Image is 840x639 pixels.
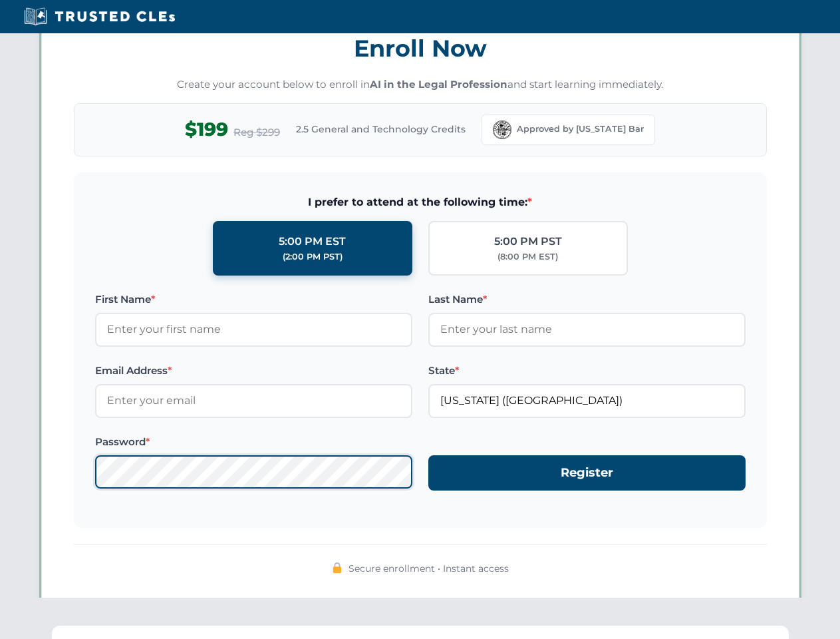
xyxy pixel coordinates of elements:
[493,120,511,139] img: Florida Bar
[95,313,412,346] input: Enter your first name
[95,292,412,308] label: First Name
[517,122,644,136] span: Approved by [US_STATE] Bar
[296,122,466,136] span: 2.5 General and Technology Credits
[428,363,746,379] label: State
[494,233,562,250] div: 5:00 PM PST
[428,455,746,491] button: Register
[95,434,412,450] label: Password
[370,78,507,91] strong: AI in the Legal Profession
[95,384,412,417] input: Enter your email
[428,384,746,417] input: Florida (FL)
[74,27,767,69] h3: Enroll Now
[497,250,558,264] div: (8:00 PM EST)
[95,194,746,211] span: I prefer to attend at the following time:
[428,292,746,308] label: Last Name
[233,124,280,140] span: Reg $299
[428,313,746,346] input: Enter your last name
[332,562,343,573] img: 🔒
[279,233,346,250] div: 5:00 PM EST
[95,363,412,379] label: Email Address
[283,250,343,264] div: (2:00 PM PST)
[185,114,228,144] span: $199
[349,561,509,576] span: Secure enrollment • Instant access
[74,77,767,93] p: Create your account below to enroll in and start learning immediately.
[20,7,179,27] img: Trusted CLEs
